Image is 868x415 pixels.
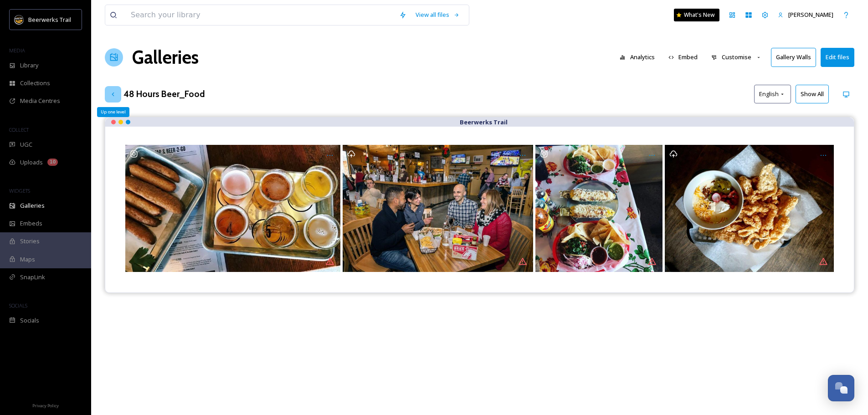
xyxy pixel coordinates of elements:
span: Beerwerks Trail [28,15,71,24]
span: SnapLink [20,273,45,282]
span: SOCIALS [9,302,27,309]
span: Socials [20,316,39,325]
span: Galleries [20,201,45,210]
a: What's New [674,9,719,21]
a: Opens media popup. Media description: Treat your dad's this weekend and bring them out to our tap... [663,145,835,272]
span: Uploads [20,158,43,167]
span: WIDGETS [9,187,30,194]
span: Library [20,61,38,70]
span: English [759,90,779,98]
button: Edit files [821,48,854,67]
a: Opens media popup. Media description: fd774bf83de0648d22511c3d2ff3a342d3150888e04cb61ae135c2337b1... [342,145,534,272]
span: Embeds [20,219,42,228]
button: Open Chat [828,375,854,401]
button: Embed [664,48,703,66]
span: UGC [20,140,32,149]
a: Opens media popup. Media description: Alright, one more visit to @chicanoboytaco before I peace o... [534,145,664,272]
a: [PERSON_NAME] [773,6,838,24]
a: Analytics [615,48,664,66]
h3: 48 Hours Beer_Food [123,87,205,101]
span: Collections [20,79,50,87]
button: Show All [796,85,829,103]
button: Gallery Walls [771,48,816,67]
a: Privacy Policy [32,400,59,410]
button: Customise [707,48,766,66]
div: 10 [47,159,58,166]
span: Privacy Policy [32,403,59,409]
span: Stories [20,237,40,246]
strong: Beerwerks Trail [460,118,508,126]
a: Galleries [132,44,199,71]
span: Media Centres [20,97,60,105]
a: Opens media popup. Media description: Home is where Devil’s Backbone is 😍 • • • So happy I got to... [124,145,341,272]
input: Search your library [126,5,395,25]
span: Maps [20,255,35,264]
img: beerwerks-logo%402x.png [15,15,24,24]
button: Analytics [615,48,659,66]
span: [PERSON_NAME] [788,10,833,19]
span: COLLECT [9,126,29,133]
a: View all files [411,6,464,24]
span: MEDIA [9,47,25,54]
div: Up one level [97,107,129,117]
